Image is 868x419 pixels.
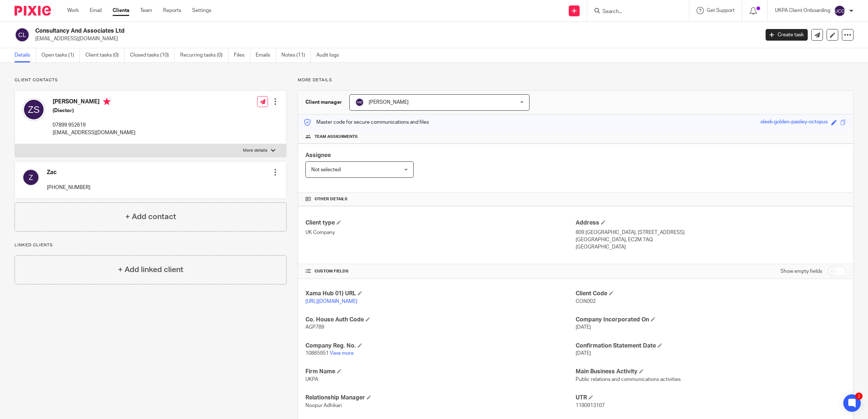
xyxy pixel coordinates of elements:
h3: Client manager [305,99,342,106]
span: [PERSON_NAME] [369,100,409,105]
span: 1180913107 [576,403,605,408]
a: Work [67,7,79,14]
a: Email [90,7,102,14]
h4: Relationship Manager [305,394,576,402]
h2: Consultancy And Associates Ltd [35,27,611,35]
div: 2 [855,393,863,400]
span: [DATE] [576,351,591,356]
p: More details [243,148,267,153]
img: Pixie [15,6,51,16]
a: Client tasks (0) [85,48,125,62]
h4: Company Incorporated On [576,316,846,324]
p: [GEOGRAPHIC_DATA] [576,243,846,251]
h4: Client type [305,219,576,227]
h4: Client Code [576,290,846,297]
span: Assignee [305,152,331,158]
a: Details [15,48,36,62]
p: [GEOGRAPHIC_DATA], EC2M 7AQ [576,236,846,243]
h4: Zac [47,169,90,176]
span: Noopur Adhikari [305,403,342,408]
h4: Main Business Activity [576,368,846,375]
h5: (Diector) [53,107,135,114]
span: Public relations and communications activities [576,377,681,382]
a: Settings [192,7,211,14]
span: Get Support [707,8,735,13]
a: Open tasks (1) [41,48,80,62]
h4: + Add linked client [118,264,183,275]
img: svg%3E [15,27,30,42]
a: View more [330,351,354,356]
p: Master code for secure communications and files [304,119,429,126]
a: Reports [163,7,181,14]
div: sleek-golden-paisley-octopus [760,118,828,127]
input: Search [602,9,667,15]
h4: Firm Name [305,368,576,375]
a: Emails [256,48,276,62]
a: Team [140,7,152,14]
p: 07899 952619 [53,122,135,129]
a: Create task [766,29,808,41]
p: Client contacts [15,77,287,83]
span: Other details [315,196,348,202]
p: [EMAIL_ADDRESS][DOMAIN_NAME] [53,129,135,136]
p: UK Company [305,229,576,236]
p: More details [298,77,853,83]
a: Audit logs [316,48,344,62]
span: AGP789 [305,325,324,330]
h4: CUSTOM FIELDS [305,268,576,274]
span: Team assignments [315,134,358,140]
span: CON002 [576,299,596,304]
h4: Xama Hub 01) URL [305,290,576,297]
span: [DATE] [576,325,591,330]
span: Not selected [311,167,341,172]
p: [EMAIL_ADDRESS][DOMAIN_NAME] [35,35,755,42]
img: svg%3E [22,98,45,121]
a: Notes (11) [281,48,311,62]
a: Recurring tasks (0) [180,48,228,62]
label: Show empty fields [780,268,822,275]
h4: Co. House Auth Code [305,316,576,324]
a: Files [234,48,250,62]
h4: Confirmation Statement Date [576,342,846,350]
a: Closed tasks (10) [130,48,175,62]
h4: [PERSON_NAME] [53,98,135,107]
p: 809 [GEOGRAPHIC_DATA], [STREET_ADDRESS] [576,229,846,236]
span: 10865951 [305,351,329,356]
h4: + Add contact [125,211,176,222]
h4: Address [576,219,846,227]
p: UKPA Client Onboarding [775,7,830,14]
h4: Company Reg. No. [305,342,576,350]
a: [URL][DOMAIN_NAME] [305,299,357,304]
span: UKPA [305,377,318,382]
p: Linked clients [15,242,287,248]
img: svg%3E [355,98,364,107]
i: Primary [103,98,110,105]
h4: UTR [576,394,846,402]
img: svg%3E [834,5,845,17]
p: [PHONE_NUMBER] [47,184,90,191]
a: Clients [113,7,129,14]
img: svg%3E [22,169,40,186]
